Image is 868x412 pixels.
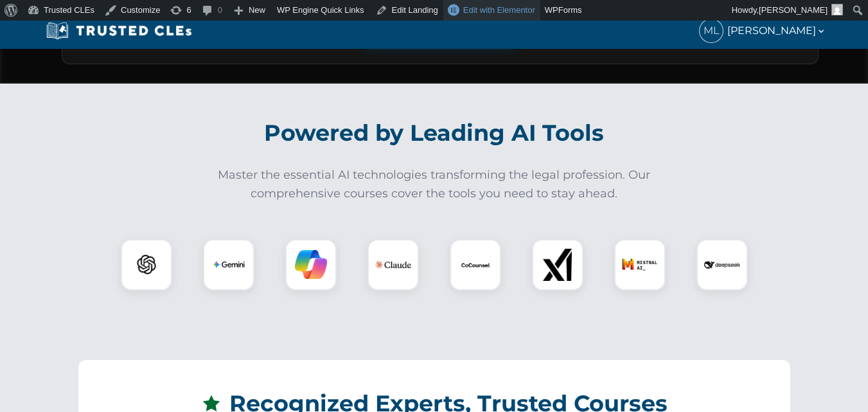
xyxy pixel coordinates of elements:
span: [PERSON_NAME] [727,22,826,39]
div: Mistral AI [614,239,666,291]
span: ML [700,19,723,42]
p: Master the essential AI technologies transforming the legal profession. Our comprehensive courses... [209,166,659,203]
div: xAI [532,239,583,291]
div: CoCounsel [450,239,501,291]
img: Mistral AI Logo [622,247,658,283]
img: Copilot Logo [295,249,327,281]
img: CoCounsel Logo [459,249,492,281]
img: DeepSeek Logo [704,247,740,283]
div: Gemini [203,239,254,291]
img: xAI Logo [542,249,574,281]
div: Copilot [285,239,337,291]
div: ChatGPT [121,239,172,291]
h2: Powered by Leading AI Tools [78,111,790,156]
img: ChatGPT Logo [128,246,165,283]
div: DeepSeek [696,239,748,291]
img: Claude Logo [375,247,411,283]
span: Edit with Elementor [463,5,535,15]
span: [PERSON_NAME] [759,5,828,15]
img: Gemini Logo [213,249,245,281]
img: Trusted CLEs [42,21,196,40]
div: Claude [368,239,419,291]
